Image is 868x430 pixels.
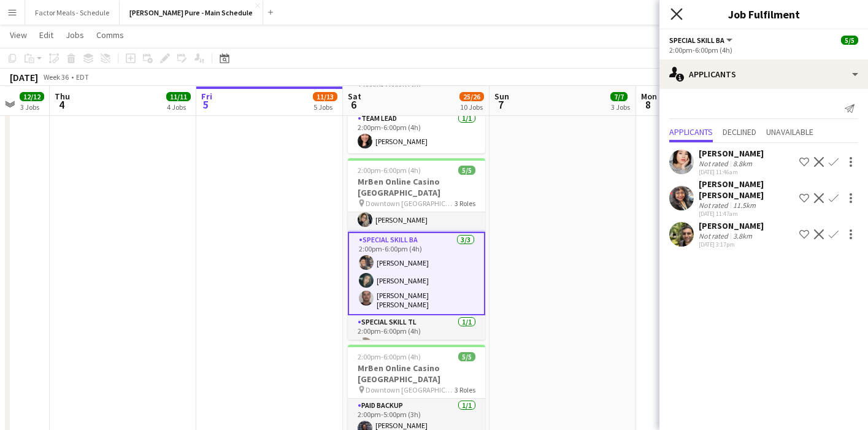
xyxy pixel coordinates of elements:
div: 2:00pm-6:00pm (4h) [669,45,858,55]
a: View [5,27,32,43]
app-job-card: 2:00pm-6:00pm (4h)5/5MrBen Online Casino [GEOGRAPHIC_DATA] Downtown [GEOGRAPHIC_DATA]3 RolesPaid ... [348,158,485,340]
app-card-role: Special Skill TL1/12:00pm-6:00pm (4h) [348,315,485,357]
span: Thu [55,91,70,102]
span: 5/5 [458,352,475,361]
span: Applicants [669,128,713,136]
span: Special Skill BA [669,36,724,45]
div: 4 Jobs [167,102,190,112]
div: 3 Jobs [611,102,630,112]
span: 3 Roles [455,199,475,208]
div: Not rated [699,159,731,168]
div: 3.8km [731,231,755,240]
span: 6 [346,98,361,112]
div: 8.8km [731,159,755,168]
div: [PERSON_NAME] [PERSON_NAME] [699,179,794,201]
span: 7 [493,98,509,112]
span: Declined [723,128,756,136]
div: [PERSON_NAME] [699,220,764,231]
app-card-role: Team Lead1/12:00pm-6:00pm (4h)[PERSON_NAME] [348,112,485,153]
div: [DATE] 3:17pm [699,240,764,248]
div: [DATE] 11:46am [699,168,764,176]
span: 5 [199,98,212,112]
div: [DATE] 11:47am [699,210,794,218]
span: 25/26 [459,92,484,101]
button: [PERSON_NAME] Pure - Main Schedule [120,1,263,25]
span: 5/5 [458,166,475,175]
span: Downtown [GEOGRAPHIC_DATA] [366,385,455,394]
div: Applicants [659,60,868,89]
span: 4 [53,98,70,112]
div: Not rated [699,201,731,210]
span: 7/7 [610,92,628,101]
h3: MrBen Online Casino [GEOGRAPHIC_DATA] [348,363,485,385]
button: Factor Meals - Schedule [25,1,120,25]
span: Fri [201,91,212,102]
div: [DATE] [10,71,38,83]
button: Special Skill BA [669,36,734,45]
span: Downtown [GEOGRAPHIC_DATA] [366,199,455,208]
span: Sat [348,91,361,102]
span: Week 36 [40,72,71,82]
span: 12/12 [20,92,44,101]
div: 3 Jobs [20,102,44,112]
span: 2:00pm-6:00pm (4h) [358,352,421,361]
h3: MrBen Online Casino [GEOGRAPHIC_DATA] [348,176,485,198]
h3: Job Fulfilment [659,6,868,22]
div: EDT [76,72,89,82]
div: 11.5km [731,201,758,210]
div: [PERSON_NAME] [699,148,764,159]
a: Edit [34,27,58,43]
span: Unavailable [766,128,813,136]
span: Jobs [66,29,84,40]
div: 10 Jobs [460,102,483,112]
span: 5/5 [841,36,858,45]
div: 5 Jobs [313,102,337,112]
div: Not rated [699,231,731,240]
app-card-role: Special Skill BA3/32:00pm-6:00pm (4h)[PERSON_NAME][PERSON_NAME][PERSON_NAME] [PERSON_NAME] [348,232,485,315]
span: View [10,29,27,40]
a: Comms [91,27,129,43]
span: 11/11 [166,92,191,101]
span: 11/13 [313,92,337,101]
a: Jobs [61,27,89,43]
span: 2:00pm-6:00pm (4h) [358,166,421,175]
span: Mon [641,91,657,102]
span: Edit [39,29,53,40]
span: Comms [96,29,124,40]
span: Sun [494,91,509,102]
span: 8 [639,98,657,112]
span: 3 Roles [455,385,475,394]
